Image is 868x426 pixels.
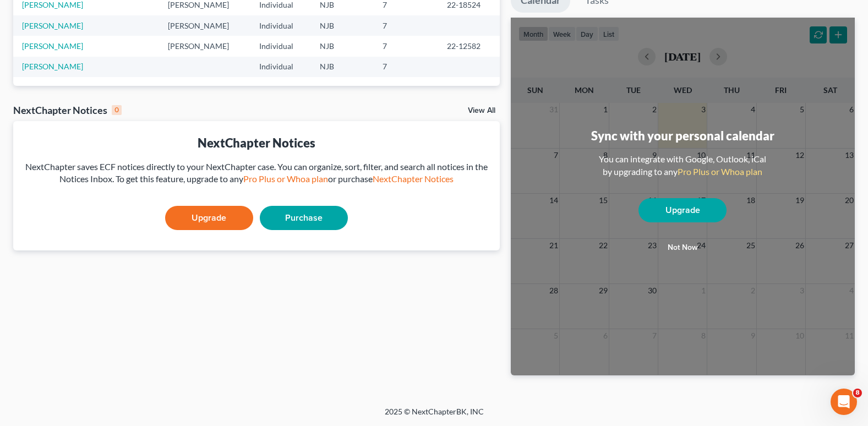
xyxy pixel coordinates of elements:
[18,165,83,174] b: Dynamic forms
[374,57,438,77] td: 7
[165,206,253,230] a: Upgrade
[250,36,311,56] td: Individual
[18,187,167,206] b: Static forms
[80,138,104,147] b: static
[311,15,374,36] td: NJB
[193,4,213,24] div: Close
[373,173,454,184] a: NextChapter Notices
[53,14,75,25] p: Active
[311,36,374,56] td: NJB
[22,41,83,51] a: [PERSON_NAME]
[22,62,83,71] a: [PERSON_NAME]
[591,127,774,144] div: Sync with your personal calendar
[18,84,163,104] b: Important Update: Form Changes in Progress
[678,166,762,177] a: Pro Plus or Whoa plan
[9,77,181,317] div: Important Update: Form Changes in ProgressDue to a major app update, some forms have temporarily ...
[438,36,500,56] td: 22-12582
[17,342,26,351] button: Emoji picker
[22,161,491,186] div: NextChapter saves ECF notices directly to your NextChapter case. You can organize, sort, filter, ...
[112,105,122,115] div: 0
[243,173,328,184] a: Pro Plus or Whoa plan
[159,36,251,56] td: [PERSON_NAME]
[159,15,251,36] td: [PERSON_NAME]
[13,103,122,117] div: NextChapter Notices
[638,198,727,222] a: Upgrade
[70,342,79,351] button: Start recording
[53,6,125,14] h1: [PERSON_NAME]
[31,6,49,24] img: Profile image for Emma
[250,15,311,36] td: Individual
[853,389,862,397] span: 8
[18,84,172,149] div: Due to a major app update, some forms have temporarily changed from to .
[9,319,211,337] textarea: Message…
[22,21,83,30] a: [PERSON_NAME]
[52,342,61,351] button: Upload attachment
[311,57,374,77] td: NJB
[260,206,348,230] a: Purchase
[7,4,28,25] button: go back
[374,36,438,56] td: 7
[35,342,43,351] button: Gif picker
[172,4,193,25] button: Home
[36,138,72,147] b: dynamic
[831,389,857,415] iframe: Intercom live chat
[189,337,206,355] button: Send a message…
[374,15,438,36] td: 7
[638,237,727,259] button: Not now
[250,57,311,77] td: Individual
[22,134,491,151] div: NextChapter Notices
[594,153,771,178] div: You can integrate with Google, Outlook, iCal by upgrading to any
[18,224,172,310] div: Our team is actively working to re-integrate dynamic functionality and expects to have it restore...
[121,406,748,426] div: 2025 © NextChapterBK, INC
[468,107,495,114] a: View All
[9,77,211,341] div: Emma says…
[18,154,172,219] div: automatically adjust based on your input, showing or hiding fields to streamline the process. dis...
